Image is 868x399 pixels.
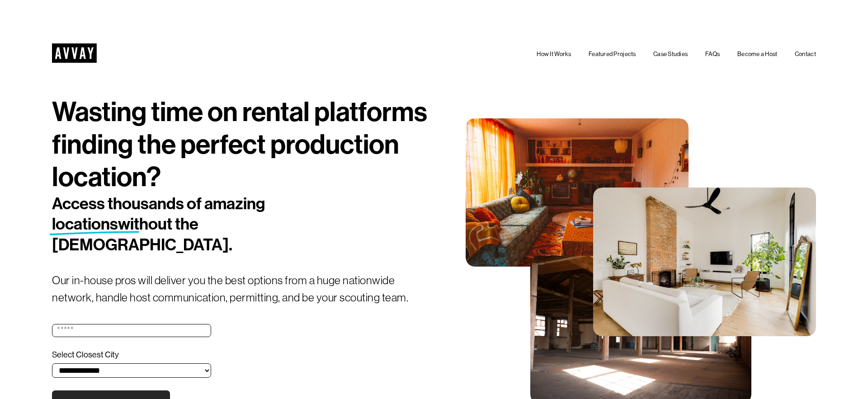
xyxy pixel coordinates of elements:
[537,49,571,60] a: How It Works
[52,43,97,63] img: AVVAY - The First Nationwide Location Scouting Co.
[795,49,816,60] a: Contact
[653,49,688,60] a: Case Studies
[52,96,434,193] h1: Wasting time on rental platforms finding the perfect production location?
[52,194,370,256] h2: Access thousands of amazing locations
[589,49,636,60] a: Featured Projects
[52,272,434,306] p: Our in-house pros will deliver you the best options from a huge nationwide network, handle host c...
[52,214,232,255] span: without the [DEMOGRAPHIC_DATA].
[705,49,720,60] a: FAQs
[52,350,211,360] label: Select Closest City
[737,49,777,60] a: Become a Host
